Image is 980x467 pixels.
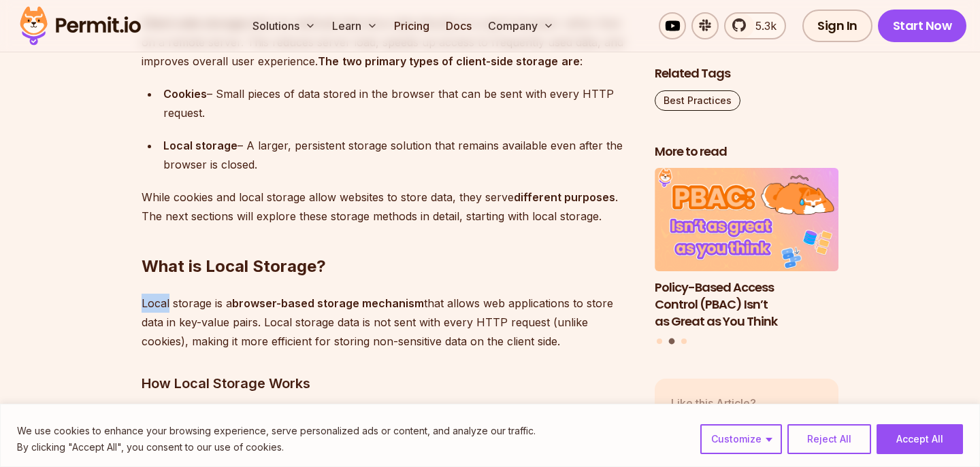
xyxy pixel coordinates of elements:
li: 2 of 3 [655,169,838,330]
a: Docs [440,12,477,39]
strong: Local storage [163,139,238,152]
strong: are [561,54,580,68]
div: Posts [655,169,838,347]
strong: The [318,54,339,68]
a: Best Practices [655,90,740,111]
strong: Cookies [163,87,207,101]
p: By clicking "Accept All", you consent to our use of cookies. [17,439,536,455]
button: Go to slide 2 [669,339,675,345]
strong: different purposes [514,190,615,204]
span: 5.3k [747,18,777,34]
img: Permit logo [14,3,147,49]
button: Learn [327,12,383,39]
h3: How Local Storage Works [142,373,633,394]
h3: Policy-Based Access Control (PBAC) Isn’t as Great as You Think [655,279,838,330]
p: We use cookies to enhance your browsing experience, serve personalized ads or content, and analyz... [17,423,536,439]
h2: Related Tags [655,65,838,82]
a: 5.3k [724,12,786,39]
div: – A larger, persistent storage solution that remains available even after the browser is closed. [163,136,633,174]
h2: What is Local Storage? [142,201,633,277]
img: Policy-Based Access Control (PBAC) Isn’t as Great as You Think [655,169,838,272]
a: Sign In [802,10,872,42]
button: Go to slide 1 [657,339,662,344]
p: Like this Article? [671,395,772,411]
a: Pricing [389,12,435,39]
div: – Small pieces of data stored in the browser that can be sent with every HTTP request. [163,84,633,122]
strong: browser-based storage mechanism [232,296,424,310]
button: Accept All [877,424,963,454]
button: Solutions [247,12,321,39]
h2: More to read [655,143,838,160]
p: Local storage is a that allows web applications to store data in key-value pairs. Local storage d... [142,294,633,351]
button: Customize [700,424,782,454]
strong: two primary types of client-side storage [342,54,558,68]
a: Policy-Based Access Control (PBAC) Isn’t as Great as You ThinkPolicy-Based Access Control (PBAC) ... [655,169,838,330]
button: Reject All [787,424,871,454]
button: Go to slide 3 [681,339,687,344]
a: Start Now [878,10,967,42]
p: While cookies and local storage allow websites to store data, they serve . The next sections will... [142,188,633,226]
button: Company [483,12,559,39]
